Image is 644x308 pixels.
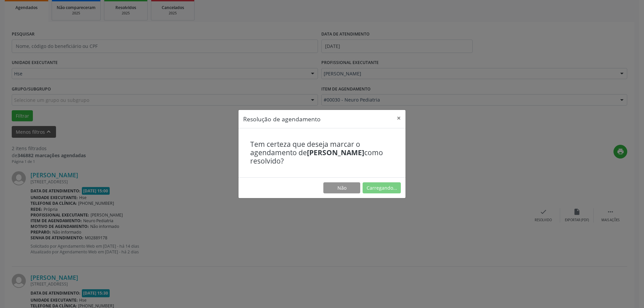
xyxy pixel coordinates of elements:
button: Não [323,182,360,194]
h4: Tem certeza que deseja marcar o agendamento de como resolvido? [250,140,394,166]
b: [PERSON_NAME] [307,148,364,157]
button: Carregando... [363,182,401,194]
h5: Resolução de agendamento [243,115,321,123]
button: Close [392,110,406,126]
